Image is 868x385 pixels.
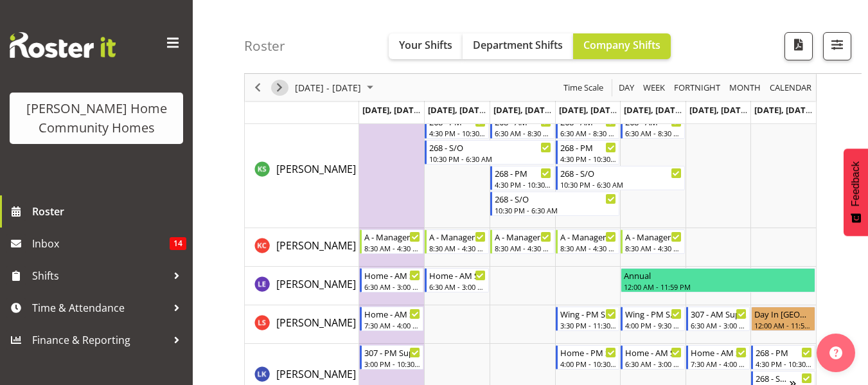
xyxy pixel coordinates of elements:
div: 12:00 AM - 11:59 PM [754,320,812,330]
div: Katrina Shaw"s event - 268 - AM Begin From Wednesday, September 24, 2025 at 6:30:00 AM GMT+12:00 ... [490,114,554,139]
div: Katrina Shaw"s event - 268 - PM Begin From Thursday, September 25, 2025 at 4:30:00 PM GMT+12:00 E... [556,140,620,165]
div: Katrina Shaw"s event - 268 - PM Begin From Wednesday, September 24, 2025 at 4:30:00 PM GMT+12:00 ... [490,166,554,190]
div: 268 - S/O [429,141,551,154]
span: Your Shifts [399,38,452,52]
div: Next [269,74,290,101]
div: 6:30 AM - 3:00 PM [625,359,682,369]
img: help-xxl-2.png [829,346,842,359]
div: Home - PM Support 2 [560,346,617,359]
div: Kirsty Crossley"s event - A - Manager Begin From Thursday, September 25, 2025 at 8:30:00 AM GMT+1... [556,229,620,254]
span: [PERSON_NAME] [276,162,356,176]
span: Fortnight [673,80,722,96]
div: 10:30 PM - 6:30 AM [495,205,616,215]
div: Liezl Sanchez"s event - Wing - PM Support 1 Begin From Thursday, September 25, 2025 at 3:30:00 PM... [556,307,620,331]
div: Kirsty Crossley"s event - A - Manager Begin From Tuesday, September 23, 2025 at 8:30:00 AM GMT+12... [425,229,489,254]
span: [DATE] - [DATE] [294,80,362,96]
td: Laura Ellis resource [245,267,359,305]
div: Katrina Shaw"s event - 268 - PM Begin From Tuesday, September 23, 2025 at 4:30:00 PM GMT+12:00 En... [425,114,489,139]
span: Company Shifts [583,38,660,52]
div: Home - AM Support 2 [364,269,421,282]
div: 4:30 PM - 10:30 PM [756,359,812,369]
div: 12:00 AM - 11:59 PM [624,282,812,292]
button: Filter Shifts [823,32,851,60]
span: 14 [170,237,186,250]
span: Shifts [32,266,167,285]
div: 7:30 AM - 4:00 PM [691,359,747,369]
a: [PERSON_NAME] [276,161,356,177]
span: [DATE], [DATE] [559,104,617,116]
div: 6:30 AM - 3:00 PM [691,320,747,330]
div: Lovejot Kaur"s event - 307 - PM Support Begin From Monday, September 22, 2025 at 3:00:00 PM GMT+1... [360,345,424,370]
span: Week [642,80,666,96]
span: Department Shifts [473,38,563,52]
div: Liezl Sanchez"s event - Wing - PM Support 2 Begin From Friday, September 26, 2025 at 4:00:00 PM G... [621,307,685,331]
a: [PERSON_NAME] [276,366,356,382]
div: 8:30 AM - 4:30 PM [560,243,617,253]
div: 6:30 AM - 3:00 PM [364,282,421,292]
div: A - Manager [625,230,682,243]
div: 8:30 AM - 4:30 PM [429,243,486,253]
div: 10:30 PM - 6:30 AM [560,179,682,190]
div: Katrina Shaw"s event - 268 - AM Begin From Thursday, September 25, 2025 at 6:30:00 AM GMT+12:00 E... [556,114,620,139]
span: [PERSON_NAME] [276,316,356,330]
span: [DATE], [DATE] [624,104,682,116]
h4: Roster [244,39,285,53]
div: [PERSON_NAME] Home Community Homes [22,99,170,138]
div: A - Manager [495,230,551,243]
span: Inbox [32,234,170,253]
button: Your Shifts [389,33,463,59]
div: 8:30 AM - 4:30 PM [364,243,421,253]
button: Timeline Month [727,80,763,96]
div: Kirsty Crossley"s event - A - Manager Begin From Wednesday, September 24, 2025 at 8:30:00 AM GMT+... [490,229,554,254]
div: 4:00 PM - 9:30 PM [625,320,682,330]
div: 307 - PM Support [364,346,421,359]
button: Company Shifts [573,33,671,59]
div: 4:30 PM - 10:30 PM [429,128,486,138]
div: 268 - PM [495,166,551,179]
button: Timeline Week [641,80,668,96]
div: 8:30 AM - 4:30 PM [495,243,551,253]
button: September 22 - 28, 2025 [293,80,379,96]
button: Next [271,80,288,96]
span: Day [617,80,635,96]
span: Month [728,80,762,96]
td: Liezl Sanchez resource [245,305,359,344]
span: Finance & Reporting [32,330,167,350]
span: Roster [32,202,186,221]
button: Previous [249,80,267,96]
td: Katrina Shaw resource [245,113,359,228]
div: Wing - PM Support 1 [560,307,617,320]
div: Katrina Shaw"s event - 268 - S/O Begin From Tuesday, September 23, 2025 at 10:30:00 PM GMT+12:00 ... [425,140,554,165]
div: Home - AM Support 2 [429,269,486,282]
div: A - Manager [364,230,421,243]
div: 8:30 AM - 4:30 PM [625,243,682,253]
div: 4:30 PM - 10:30 PM [560,154,617,164]
div: Lovejot Kaur"s event - Home - PM Support 2 Begin From Thursday, September 25, 2025 at 4:00:00 PM ... [556,345,620,370]
div: Day In [GEOGRAPHIC_DATA] [754,307,812,320]
div: Liezl Sanchez"s event - Home - AM Support 3 Begin From Monday, September 22, 2025 at 7:30:00 AM G... [360,307,424,331]
span: [PERSON_NAME] [276,367,356,381]
div: 268 - PM [560,141,617,154]
span: [PERSON_NAME] [276,238,356,253]
div: 6:30 AM - 8:30 AM [560,128,617,138]
div: 7:30 AM - 4:00 PM [364,320,421,330]
div: Katrina Shaw"s event - 268 - AM Begin From Friday, September 26, 2025 at 6:30:00 AM GMT+12:00 End... [621,114,685,139]
a: [PERSON_NAME] [276,276,356,292]
div: 10:30 PM - 6:30 AM [429,154,551,164]
div: A - Manager [429,230,486,243]
div: Previous [247,74,269,101]
div: 268 - S/O [560,166,682,179]
button: Department Shifts [463,33,573,59]
button: Download a PDF of the roster according to the set date range. [784,32,813,60]
button: Timeline Day [617,80,637,96]
span: [PERSON_NAME] [276,277,356,291]
div: Home - AM Support 3 [364,307,421,320]
button: Fortnight [672,80,723,96]
div: Kirsty Crossley"s event - A - Manager Begin From Friday, September 26, 2025 at 8:30:00 AM GMT+12:... [621,229,685,254]
span: calendar [768,80,813,96]
div: 307 - AM Support [691,307,747,320]
div: Home - AM Support 3 [691,346,747,359]
span: Time & Attendance [32,298,167,318]
div: Lovejot Kaur"s event - 268 - PM Begin From Sunday, September 28, 2025 at 4:30:00 PM GMT+13:00 End... [751,345,815,370]
div: 6:30 AM - 8:30 AM [625,128,682,138]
